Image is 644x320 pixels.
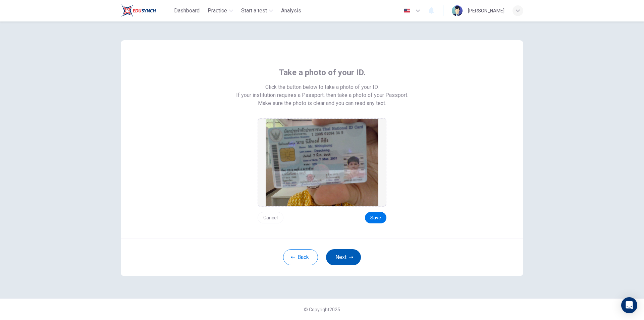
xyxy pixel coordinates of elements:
div: Open Intercom Messenger [621,297,637,313]
img: en [403,8,411,13]
span: Analysis [281,7,301,15]
button: Save [365,212,386,223]
a: Train Test logo [121,4,171,17]
img: Train Test logo [121,4,156,17]
span: © Copyright 2025 [304,307,340,312]
span: Dashboard [174,7,200,15]
button: Practice [205,5,236,17]
span: Take a photo of your ID. [279,67,366,78]
button: Back [283,249,318,265]
button: Next [326,249,361,265]
span: Practice [208,7,227,15]
div: [PERSON_NAME] [468,7,504,15]
span: Make sure the photo is clear and you can read any text. [258,99,386,107]
button: Cancel [258,212,283,223]
button: Start a test [238,5,276,17]
img: preview screemshot [266,119,378,206]
span: Start a test [241,7,267,15]
button: Analysis [278,5,304,17]
button: Dashboard [171,5,202,17]
img: Profile picture [452,5,463,16]
span: Click the button below to take a photo of your ID. If your institution requires a Passport, then ... [236,83,408,99]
